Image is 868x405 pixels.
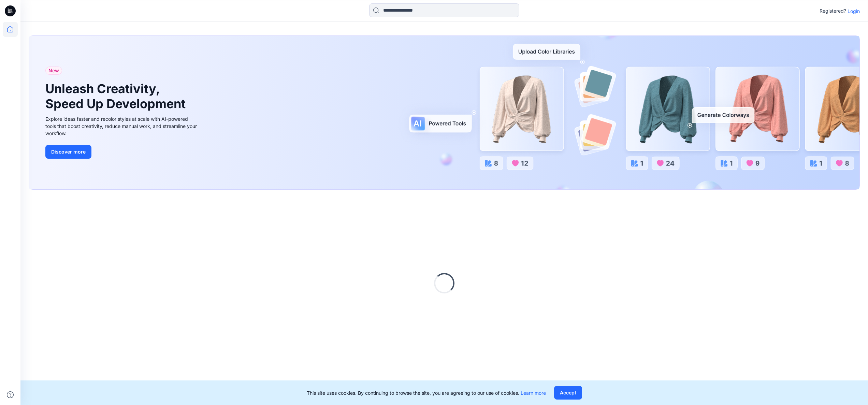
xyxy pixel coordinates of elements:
[307,389,546,396] p: This site uses cookies. By continuing to browse the site, you are agreeing to our use of cookies.
[48,67,59,75] span: New
[45,145,91,159] button: Discover more
[820,7,846,15] p: Registered?
[848,8,860,15] p: Login
[45,145,199,159] a: Discover more
[45,115,199,137] div: Explore ideas faster and recolor styles at scale with AI-powered tools that boost creativity, red...
[554,386,582,400] button: Accept
[521,390,546,396] a: Learn more
[45,82,189,111] h1: Unleash Creativity, Speed Up Development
